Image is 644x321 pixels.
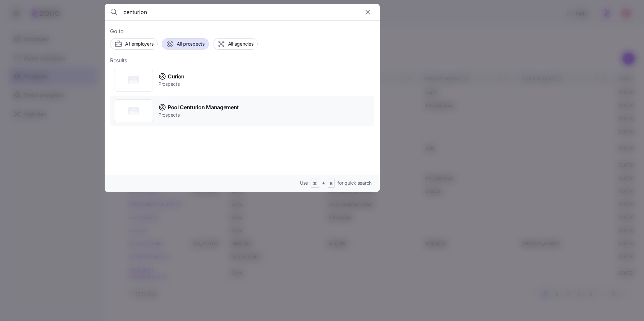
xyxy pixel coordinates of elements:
[158,112,239,118] span: Prospects
[110,27,374,36] span: Go to
[168,103,239,112] span: Pool Centurion Management
[313,181,317,187] span: ⌘
[300,180,308,186] span: Use
[213,38,258,50] button: All agencies
[162,38,209,50] button: All prospects
[177,41,204,47] span: All prospects
[158,81,184,87] span: Prospects
[110,38,158,50] button: All employers
[125,41,153,47] span: All employers
[330,181,333,187] span: B
[322,180,325,186] span: +
[337,180,372,186] span: for quick search
[110,56,127,65] span: Results
[228,41,254,47] span: All agencies
[168,72,184,81] span: Curion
